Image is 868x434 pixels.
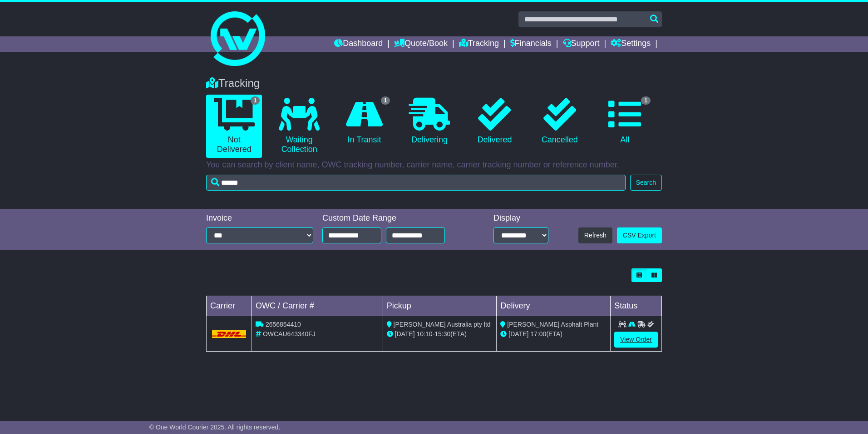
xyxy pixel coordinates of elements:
a: Support [563,36,600,52]
span: 1 [381,96,390,105]
div: (ETA) [500,329,607,339]
a: Delivered [467,95,523,148]
a: Delivering [401,95,457,148]
a: View Order [614,332,658,348]
span: 10:10 [417,330,433,338]
span: OWCAU643340FJ [263,330,316,338]
div: - (ETA) [387,329,493,339]
span: [DATE] [395,330,415,338]
a: 1 In Transit [336,95,392,148]
button: Refresh [578,227,612,243]
a: Cancelled [532,95,587,148]
td: Status [611,296,662,316]
span: [PERSON_NAME] Australia pty ltd [394,321,491,328]
a: Settings [611,36,651,52]
button: Search [630,175,662,191]
span: © One World Courier 2025. All rights reserved. [149,424,281,431]
span: [DATE] [508,330,528,338]
img: DHL.png [212,330,246,338]
div: Tracking [202,77,666,90]
div: Display [493,213,548,223]
span: 1 [251,96,260,105]
span: 1 [641,96,651,105]
span: 2656854410 [266,321,301,328]
td: Pickup [383,296,497,316]
a: Financials [510,36,552,52]
a: Quote/Book [394,36,448,52]
a: 1 Not Delivered [206,95,262,158]
td: OWC / Carrier # [252,296,383,316]
td: Delivery [497,296,611,316]
a: Dashboard [334,36,383,52]
span: [PERSON_NAME] Asphalt Plant [507,321,598,328]
td: Carrier [207,296,252,316]
span: 15:30 [434,330,450,338]
a: Tracking [459,36,499,52]
a: Waiting Collection [271,95,327,158]
a: CSV Export [617,227,662,243]
div: Invoice [206,213,313,223]
div: Custom Date Range [322,213,468,223]
span: 17:00 [530,330,546,338]
p: You can search by client name, OWC tracking number, carrier name, carrier tracking number or refe... [206,160,662,170]
a: 1 All [597,95,653,148]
